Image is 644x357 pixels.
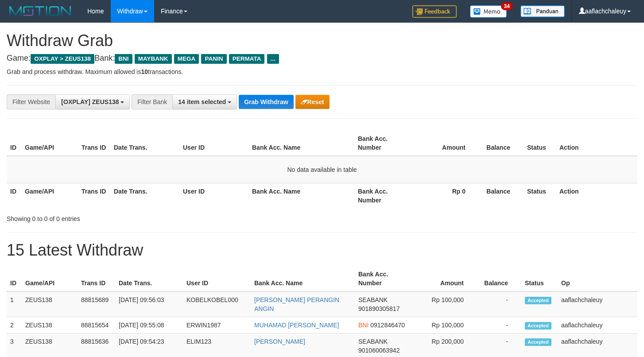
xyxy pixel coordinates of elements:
span: SEABANK [358,296,388,303]
a: MUHAMAD [PERSON_NAME] [254,322,339,329]
span: Copy 901060063942 to clipboard [358,347,400,354]
span: Accepted [525,322,551,330]
th: User ID [179,131,248,156]
button: [OXPLAY] ZEUS138 [55,94,130,109]
td: 2 [7,317,22,334]
th: Balance [479,183,524,208]
span: SEABANK [358,338,388,345]
span: BNI [358,322,369,329]
span: MEGA [174,54,199,64]
span: ... [267,54,279,64]
span: [OXPLAY] ZEUS138 [61,98,119,105]
th: Action [556,131,637,156]
th: Date Trans. [110,183,179,208]
th: Bank Acc. Number [355,266,411,291]
td: 88815654 [78,317,115,334]
span: Copy 0912846470 to clipboard [370,322,405,329]
img: Feedback.jpg [412,5,457,18]
h1: Withdraw Grab [7,32,637,50]
th: ID [7,131,21,156]
th: Trans ID [78,266,115,291]
th: Game/API [21,131,78,156]
th: Rp 0 [411,183,479,208]
th: Game/API [22,266,78,291]
th: Bank Acc. Name [251,266,355,291]
th: Date Trans. [115,266,183,291]
td: 88815689 [78,291,115,317]
button: Reset [295,95,330,109]
strong: 10 [141,68,148,75]
span: Copy 901890305817 to clipboard [358,305,400,312]
th: Bank Acc. Name [248,183,354,208]
td: No data available in table [7,156,637,183]
a: [PERSON_NAME] [254,338,305,345]
span: Accepted [525,297,551,304]
span: 34 [501,2,513,10]
a: [PERSON_NAME] PERANGIN ANGIN [254,296,339,312]
th: Amount [411,266,477,291]
div: Showing 0 to 0 of 0 entries [7,211,262,223]
td: aaflachchaleuy [558,317,637,334]
td: Rp 100,000 [411,317,477,334]
span: BNI [115,54,132,64]
th: Game/API [21,183,78,208]
span: OXPLAY > ZEUS138 [31,54,94,64]
th: Status [524,131,556,156]
th: User ID [179,183,248,208]
td: KOBELKOBEL000 [183,291,251,317]
h4: Game: Bank: [7,54,637,63]
th: Status [524,183,556,208]
img: MOTION_logo.png [7,4,74,18]
button: Grab Withdraw [239,95,293,109]
div: Filter Bank [132,94,172,109]
span: PERMATA [229,54,265,64]
td: 1 [7,291,22,317]
th: Trans ID [78,131,110,156]
td: - [477,317,521,334]
td: ZEUS138 [22,317,78,334]
td: aaflachchaleuy [558,291,637,317]
th: ID [7,183,21,208]
img: Button%20Memo.svg [470,5,507,18]
p: Grab and process withdraw. Maximum allowed is transactions. [7,67,637,76]
span: 14 item selected [178,98,226,105]
div: Filter Website [7,94,55,109]
span: MAYBANK [135,54,172,64]
td: - [477,291,521,317]
button: 14 item selected [172,94,237,109]
th: Status [521,266,558,291]
th: Balance [479,131,524,156]
td: ZEUS138 [22,291,78,317]
th: Bank Acc. Name [248,131,354,156]
th: Trans ID [78,183,110,208]
th: Balance [477,266,521,291]
th: Amount [411,131,479,156]
th: Action [556,183,637,208]
span: PANIN [201,54,226,64]
img: panduan.png [520,5,565,17]
h1: 15 Latest Withdraw [7,241,637,259]
td: Rp 100,000 [411,291,477,317]
td: ERWIN1987 [183,317,251,334]
th: Op [558,266,637,291]
th: ID [7,266,22,291]
td: [DATE] 09:55:08 [115,317,183,334]
th: Bank Acc. Number [354,183,411,208]
th: Bank Acc. Number [354,131,411,156]
th: User ID [183,266,251,291]
th: Date Trans. [110,131,179,156]
td: [DATE] 09:56:03 [115,291,183,317]
span: Accepted [525,338,551,346]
